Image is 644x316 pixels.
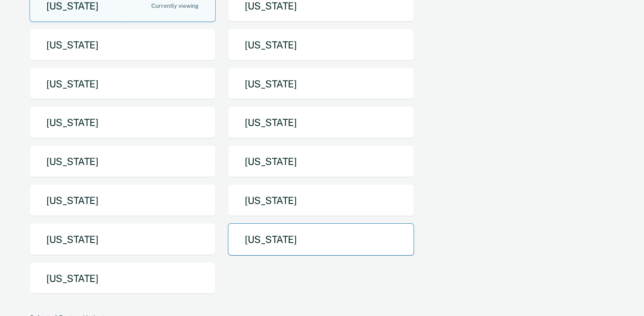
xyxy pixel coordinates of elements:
[30,184,216,217] button: [US_STATE]
[228,29,414,61] button: [US_STATE]
[228,145,414,178] button: [US_STATE]
[228,223,414,256] button: [US_STATE]
[30,29,216,61] button: [US_STATE]
[228,68,414,100] button: [US_STATE]
[228,184,414,217] button: [US_STATE]
[30,223,216,256] button: [US_STATE]
[30,262,216,295] button: [US_STATE]
[228,106,414,139] button: [US_STATE]
[30,106,216,139] button: [US_STATE]
[30,145,216,178] button: [US_STATE]
[30,68,216,100] button: [US_STATE]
